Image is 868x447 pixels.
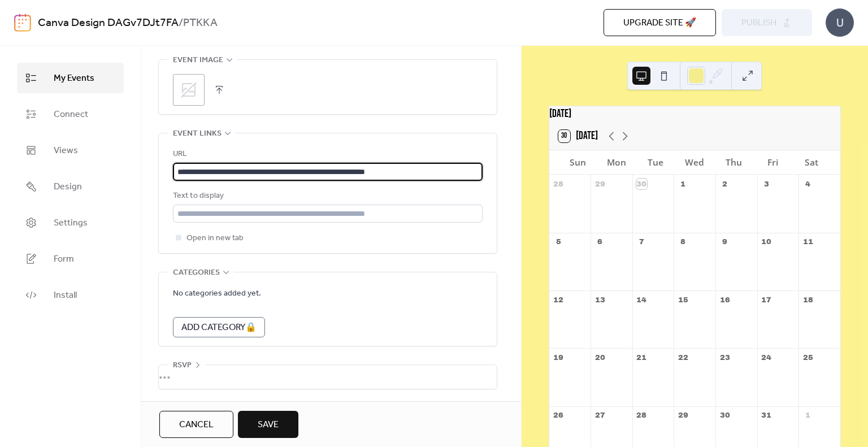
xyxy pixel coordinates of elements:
div: 9 [719,237,730,247]
div: 28 [553,179,563,189]
b: PTKKA [183,12,218,34]
div: 6 [594,237,605,247]
div: 29 [678,410,688,420]
div: 22 [678,353,688,363]
div: Sat [792,150,831,175]
div: 10 [761,237,771,247]
div: 3 [761,179,771,189]
img: logo [14,14,31,32]
a: Design [17,171,124,202]
span: Categories [173,266,220,280]
button: Cancel [159,411,233,438]
span: Form [54,253,74,266]
span: My Events [54,72,94,85]
button: 30[DATE] [554,127,602,145]
button: Upgrade site 🚀 [604,9,716,36]
div: 8 [678,237,688,247]
div: 19 [553,353,563,363]
a: Connect [17,99,124,129]
div: 14 [636,294,646,305]
div: Fri [753,150,792,175]
span: Cancel [179,418,214,432]
div: 7 [636,237,646,247]
div: 29 [594,179,605,189]
span: Connect [54,108,88,121]
div: 28 [636,410,646,420]
div: 18 [803,294,813,305]
div: 27 [594,410,605,420]
span: Open in new tab [186,232,244,245]
div: Thu [714,150,753,175]
div: 13 [594,294,605,305]
div: Text to display [173,189,480,203]
div: 20 [594,353,605,363]
div: 31 [761,410,771,420]
div: 11 [803,237,813,247]
span: Install [54,289,77,302]
span: Design [54,180,82,194]
span: RSVP [173,359,192,372]
div: 23 [719,353,730,363]
div: URL [173,147,480,161]
div: [DATE] [549,106,840,123]
a: My Events [17,63,124,93]
span: Upgrade site 🚀 [623,16,696,30]
span: Settings [54,216,88,230]
div: Tue [636,150,675,175]
a: Form [17,244,124,274]
span: Event links [173,127,222,141]
div: 17 [761,294,771,305]
div: 12 [553,294,563,305]
a: Settings [17,207,124,238]
div: 4 [803,179,813,189]
div: 21 [636,353,646,363]
a: Install [17,280,124,310]
div: 26 [553,410,563,420]
button: Save [238,411,298,438]
a: Views [17,135,124,166]
div: ••• [159,365,497,389]
div: 16 [719,294,730,305]
div: Mon [597,150,636,175]
div: 1 [803,410,813,420]
div: 30 [719,410,730,420]
span: No categories added yet. [173,287,261,301]
div: 5 [553,237,563,247]
span: Save [258,418,279,432]
div: 15 [678,294,688,305]
div: 25 [803,353,813,363]
div: 30 [636,179,646,189]
div: 24 [761,353,771,363]
b: / [179,12,183,34]
div: 1 [678,179,688,189]
div: ; [173,74,205,106]
span: Event image [173,54,223,67]
div: U [826,8,854,37]
div: 2 [719,179,730,189]
span: Views [54,144,78,158]
a: Canva Design DAGv7DJt7FA [38,12,179,34]
div: Sun [558,150,597,175]
div: Wed [675,150,714,175]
